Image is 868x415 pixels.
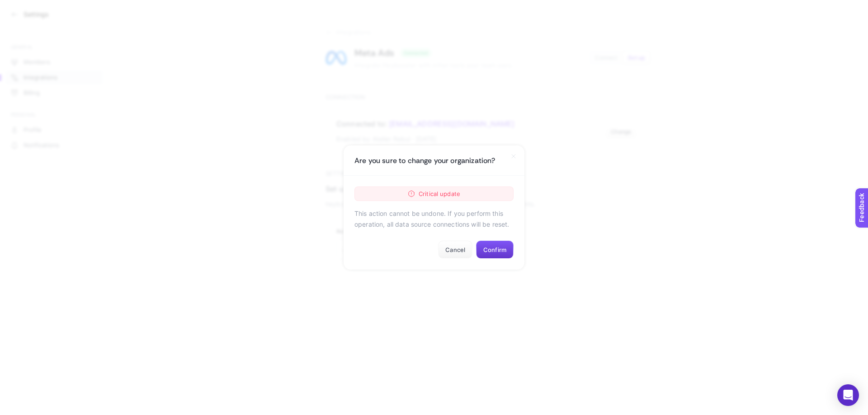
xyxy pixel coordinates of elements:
div: Open Intercom Messenger [837,384,859,406]
span: Critical update [419,188,460,199]
button: Confirm [476,241,514,259]
p: This action cannot be undone. If you perform this operation, all data source connections will be ... [354,208,514,230]
button: Cancel [438,241,472,259]
h1: Are you sure to change your organization? [354,156,495,165]
span: Feedback [5,3,34,10]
